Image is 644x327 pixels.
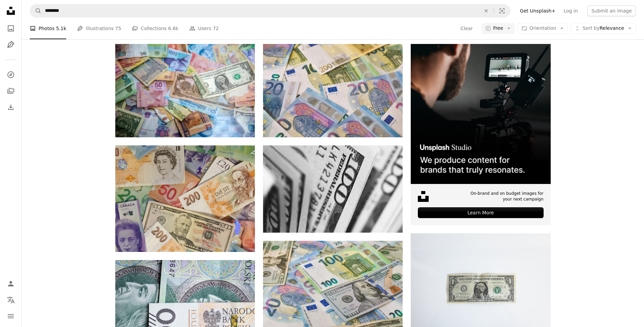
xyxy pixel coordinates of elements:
a: Illustrations [4,38,18,51]
a: 1 U.S. dollar banknote [411,285,550,291]
button: Search Unsplash [30,4,42,17]
img: closeup photo of 100 US dollar banknotes [263,145,403,233]
a: Explore [4,68,18,81]
a: 20 euro bill on white and blue textile [263,88,403,94]
a: Home — Unsplash [4,4,18,19]
button: Clear [479,4,494,17]
span: Orientation [529,25,556,31]
a: Users 72 [189,18,219,39]
a: Log in / Sign up [4,277,18,290]
span: 6.6k [168,25,178,32]
a: closeup photo of 100 US dollar banknotes [263,186,403,192]
button: Language [4,293,18,307]
button: Clear [460,23,473,34]
span: Free [493,25,503,32]
img: 20 euro bill on white and blue textile [263,44,403,137]
button: Free [481,23,515,34]
img: file-1715652217532-464736461acbimage [411,44,550,184]
button: Visual search [494,4,510,17]
a: 10 and 20 us dollar bill [115,195,255,202]
a: 100 us dollar bill [263,284,403,290]
img: 10 and 20 us dollar bill [115,145,255,252]
a: 10 and one 10 us dollar bill [115,88,255,94]
a: Photos [4,22,18,35]
img: file-1631678316303-ed18b8b5cb9cimage [418,191,429,202]
a: Collections 6.6k [132,18,178,39]
span: Sort by [582,25,599,31]
span: 75 [115,25,121,32]
span: Relevance [582,25,624,32]
a: Get Unsplash+ [516,5,559,16]
button: Sort byRelevance [571,23,636,34]
form: Find visuals sitewide [30,4,510,18]
a: Download History [4,100,18,114]
img: 10 and one 10 us dollar bill [115,44,255,137]
a: On-brand and on budget images for your next campaignLearn More [411,44,550,225]
a: Log in [559,5,582,16]
span: 72 [213,25,219,32]
button: Menu [4,309,18,323]
div: Learn More [418,207,543,218]
button: Submit an image [587,5,636,16]
span: On-brand and on budget images for your next campaign [467,191,543,202]
a: Collections [4,84,18,98]
a: Illustrations 75 [77,18,121,39]
button: Orientation [518,23,568,34]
